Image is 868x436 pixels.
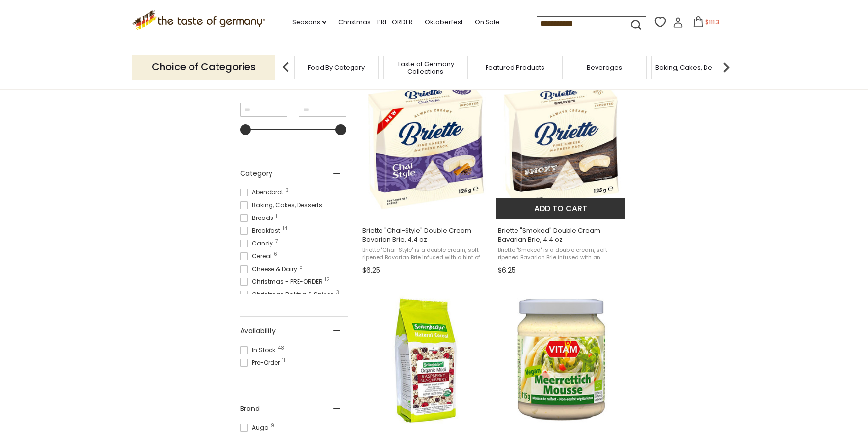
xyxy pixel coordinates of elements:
[240,265,300,273] span: Cheese & Dairy
[299,103,346,117] input: Maximum value
[275,239,278,244] span: 7
[716,57,736,77] img: next arrow
[475,17,500,27] a: On Sale
[361,80,491,210] img: Briette "Chai-Style" Double Cream Bavarian Brie, 4.4 oz
[587,64,622,71] a: Beverages
[486,64,544,71] a: Featured Products
[496,295,626,425] img: Vitam Spicy Prepared German Horseradish, vegan, 4.1 oz
[240,290,337,299] span: Christmas Baking & Spices
[271,423,274,428] span: 9
[132,55,275,79] p: Choice of Categories
[240,168,272,179] span: Category
[496,198,625,219] button: Add to cart
[338,17,413,27] a: Christmas - PRE-ORDER
[362,226,489,244] span: Briette "Chai-Style" Double Cream Bavarian Brie, 4.4 oz
[361,295,491,425] img: Seitenbacher Organic Muesli Raspberries & Blackberries, 13.2 oz
[361,72,491,278] a: Briette
[240,226,283,235] span: Breakfast
[496,72,626,278] a: Briette
[286,188,289,193] span: 3
[257,81,264,91] span: , $
[240,239,276,248] span: Candy
[362,246,489,262] span: Briette "Chai-Style" is a double cream, soft-ripened Bavarian Brie infused with a hint of chai te...
[498,246,625,262] span: Briette "Smoked" is a double cream, soft-ripened Bavarian Brie infused with an irresistibly smoke...
[685,16,727,31] button: $111.3
[292,17,326,27] a: Seasons
[276,214,277,218] span: 1
[336,290,339,295] span: 3
[498,265,515,275] span: $6.25
[498,226,625,244] span: Briette "Smoked" Double Cream Bavarian Brie, 4.4 oz
[240,423,271,432] span: Auga
[299,265,303,270] span: 5
[425,17,463,27] a: Oktoberfest
[240,404,260,414] span: Brand
[496,80,626,210] img: Briette "Smoked" Double Cream Bavarian Brie, 4.4 oz
[240,346,278,354] span: In Stock
[278,346,284,351] span: 48
[274,252,277,257] span: 6
[240,277,325,286] span: Christmas - PRE-ORDER
[308,64,365,71] a: Food By Category
[325,277,330,282] span: 12
[325,201,326,206] span: 1
[240,103,287,117] input: Minimum value
[240,214,276,222] span: Breads
[240,188,286,197] span: Abendbrot
[705,18,720,26] span: $111.3
[240,358,283,367] span: Pre-Order
[283,226,287,231] span: 14
[287,105,299,114] span: –
[282,358,285,363] span: 11
[362,265,380,275] span: $6.25
[276,57,296,77] img: previous arrow
[240,326,276,336] span: Availability
[240,201,325,210] span: Baking, Cakes, Desserts
[240,252,274,261] span: Cereal
[386,60,465,75] a: Taste of Germany Collections
[655,64,732,71] a: Baking, Cakes, Desserts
